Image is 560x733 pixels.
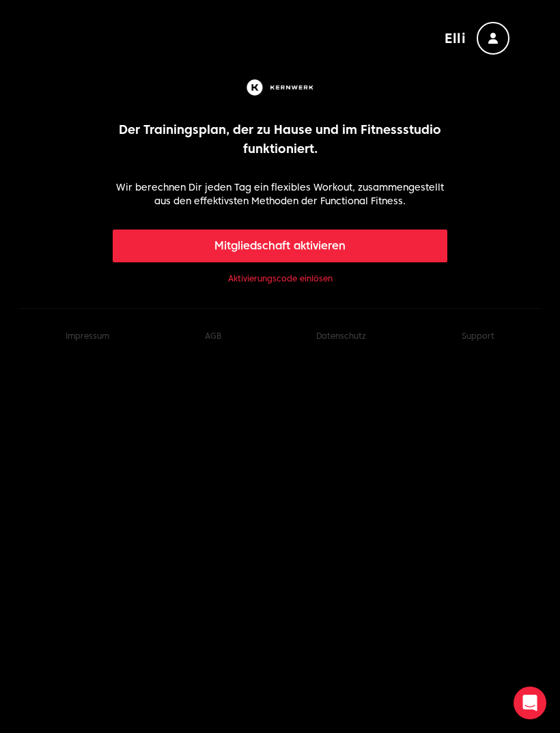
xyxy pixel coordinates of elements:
div: Open Intercom Messenger [514,687,546,719]
button: Mitgliedschaft aktivieren [113,230,448,262]
a: Datenschutz [316,331,366,341]
p: Der Trainingsplan, der zu Hause und im Fitnessstudio funktioniert. [113,120,448,158]
p: Wir berechnen Dir jeden Tag ein flexibles Workout, zusammengestellt aus den effektivsten Methoden... [113,180,448,208]
button: Support [462,331,494,342]
button: Elli [445,22,509,55]
span: Elli [445,29,466,48]
a: AGB [205,331,221,341]
a: Impressum [66,331,109,341]
a: Aktivierungscode einlösen [228,273,333,284]
img: Kernwerk® [244,77,316,98]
